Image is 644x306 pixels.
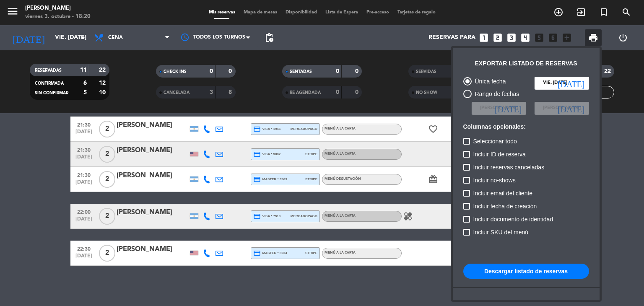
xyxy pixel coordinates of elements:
[543,104,581,112] span: [PERSON_NAME]
[472,89,519,99] div: Rango de fechas
[473,227,529,237] span: Incluir SKU del menú
[473,149,526,159] span: Incluir ID de reserva
[588,33,598,43] span: print
[473,162,545,172] span: Incluir reservas canceladas
[473,201,537,211] span: Incluir fecha de creación
[473,175,516,185] span: Incluir no-shows
[472,77,506,86] div: Única fecha
[473,188,533,198] span: Incluir email del cliente
[495,104,522,112] i: [DATE]
[473,214,553,224] span: Incluir documento de identidad
[475,59,577,68] div: Exportar listado de reservas
[480,104,518,112] span: [PERSON_NAME]
[463,264,589,279] button: Descargar listado de reservas
[463,123,589,130] h6: Columnas opcionales:
[558,79,584,87] i: [DATE]
[473,136,517,146] span: Seleccionar todo
[558,104,584,112] i: [DATE]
